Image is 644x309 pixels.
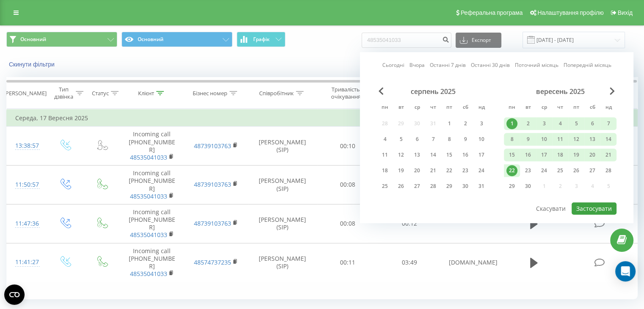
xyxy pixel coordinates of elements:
[552,117,568,130] div: чт 4 вер 2025 р.
[536,149,552,161] div: ср 17 вер 2025 р.
[568,164,584,177] div: пт 26 вер 2025 р.
[379,204,440,243] td: 00:12
[412,165,423,176] div: 20
[473,149,489,161] div: нд 17 серп 2025 р.
[409,61,425,69] a: Вчора
[586,102,599,114] abbr: субота
[476,118,487,129] div: 3
[317,127,379,166] td: 00:10
[130,192,167,200] a: 48535041033
[248,166,317,204] td: [PERSON_NAME] (SIP)
[584,164,600,177] div: сб 27 вер 2025 р.
[506,118,517,129] div: 1
[564,61,611,69] a: Попередній місяць
[120,166,184,204] td: Incoming call [PHONE_NUMBER]
[138,90,154,97] div: Клієнт
[584,149,600,161] div: сб 20 вер 2025 р.
[6,32,117,47] button: Основний
[568,117,584,130] div: пт 5 вер 2025 р.
[520,133,536,146] div: вт 9 вер 2025 р.
[379,134,390,145] div: 4
[248,243,317,282] td: [PERSON_NAME] (SIP)
[552,164,568,177] div: чт 25 вер 2025 р.
[194,142,231,150] a: 48739103763
[457,180,473,193] div: сб 30 серп 2025 р.
[460,181,471,192] div: 30
[379,102,391,114] abbr: понеділок
[460,165,471,176] div: 23
[476,181,487,192] div: 31
[457,117,473,130] div: сб 2 серп 2025 р.
[539,118,550,129] div: 3
[444,118,455,129] div: 1
[522,165,533,176] div: 23
[193,90,227,97] div: Бізнес номер
[393,180,409,193] div: вт 26 серп 2025 р.
[15,215,38,232] div: 11:47:36
[555,165,566,176] div: 25
[377,164,393,177] div: пн 18 серп 2025 р.
[504,149,520,161] div: пн 15 вер 2025 р.
[471,61,510,69] a: Останні 30 днів
[460,118,471,129] div: 2
[459,102,472,114] abbr: субота
[317,166,379,204] td: 00:08
[253,36,270,42] span: Графік
[457,164,473,177] div: сб 23 серп 2025 р.
[603,149,614,160] div: 21
[317,204,379,243] td: 00:08
[425,180,441,193] div: чт 28 серп 2025 р.
[539,149,550,160] div: 17
[237,32,285,47] button: Графік
[409,149,425,161] div: ср 13 серп 2025 р.
[428,134,439,145] div: 7
[600,117,616,130] div: нд 7 вер 2025 р.
[522,134,533,145] div: 9
[570,102,583,114] abbr: п’ятниця
[572,202,616,215] button: Застосувати
[568,133,584,146] div: пт 12 вер 2025 р.
[520,117,536,130] div: вт 2 вер 2025 р.
[506,181,517,192] div: 29
[194,219,231,227] a: 48739103763
[473,133,489,146] div: нд 10 серп 2025 р.
[7,110,638,127] td: Середа, 17 Вересня 2025
[130,231,167,239] a: 48535041033
[520,180,536,193] div: вт 30 вер 2025 р.
[441,133,457,146] div: пт 8 серп 2025 р.
[379,181,390,192] div: 25
[618,9,633,16] span: Вихід
[411,102,423,114] abbr: середа
[476,149,487,160] div: 17
[120,204,184,243] td: Incoming call [PHONE_NUMBER]
[444,149,455,160] div: 15
[587,149,598,160] div: 20
[461,9,523,16] span: Реферальна програма
[475,102,488,114] abbr: неділя
[600,133,616,146] div: нд 14 вер 2025 р.
[504,87,616,96] div: вересень 2025
[571,165,582,176] div: 26
[425,133,441,146] div: чт 7 серп 2025 р.
[538,102,550,114] abbr: середа
[555,134,566,145] div: 11
[428,165,439,176] div: 21
[504,117,520,130] div: пн 1 вер 2025 р.
[444,181,455,192] div: 29
[571,134,582,145] div: 12
[20,36,46,43] span: Основний
[130,270,167,278] a: 48535041033
[409,164,425,177] div: ср 20 серп 2025 р.
[53,86,73,100] div: Тип дзвінка
[600,149,616,161] div: нд 21 вер 2025 р.
[476,165,487,176] div: 24
[539,165,550,176] div: 24
[456,33,501,48] button: Експорт
[412,134,423,145] div: 6
[555,118,566,129] div: 4
[536,117,552,130] div: ср 3 вер 2025 р.
[536,164,552,177] div: ср 24 вер 2025 р.
[522,118,533,129] div: 2
[409,133,425,146] div: ср 6 серп 2025 р.
[504,133,520,146] div: пн 8 вер 2025 р.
